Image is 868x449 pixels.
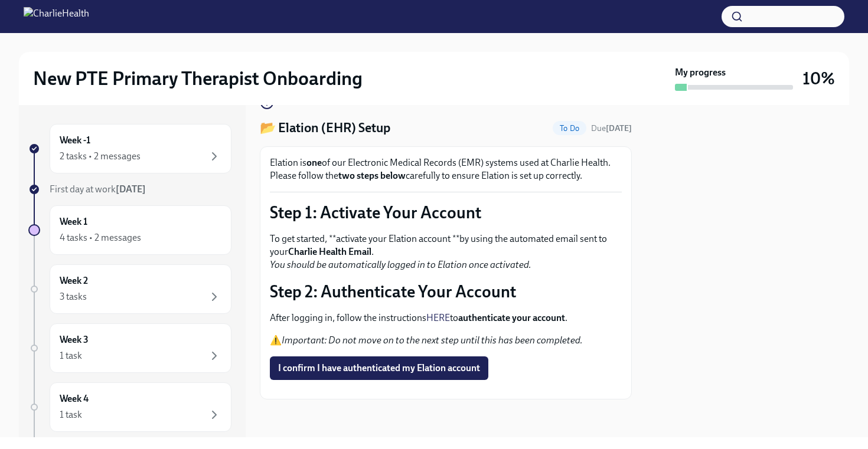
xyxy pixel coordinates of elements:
[24,7,89,26] img: CharlieHealth
[306,157,322,168] strong: one
[270,281,622,302] p: Step 2: Authenticate Your Account
[270,334,622,347] p: ⚠️
[28,323,231,373] a: Week 31 task
[260,119,390,137] h4: 📂 Elation (EHR) Setup
[282,335,583,346] em: Important: Do not move on to the next step until this has been completed.
[60,290,87,303] div: 3 tasks
[28,183,231,196] a: First day at work[DATE]
[426,312,450,323] a: HERE
[50,183,146,195] span: First day at work
[60,215,87,228] h6: Week 1
[553,124,586,133] span: To Do
[28,264,231,314] a: Week 23 tasks
[60,150,141,163] div: 2 tasks • 2 messages
[116,183,146,195] strong: [DATE]
[675,66,726,79] strong: My progress
[60,392,89,405] h6: Week 4
[60,333,89,346] h6: Week 3
[270,312,622,325] p: After logging in, follow the instructions to .
[60,349,82,362] div: 1 task
[60,408,82,421] div: 1 task
[802,68,835,89] h3: 10%
[60,231,141,244] div: 4 tasks • 2 messages
[270,156,622,182] p: Elation is of our Electronic Medical Records (EMR) systems used at Charlie Health. Please follow ...
[270,202,622,223] p: Step 1: Activate Your Account
[270,356,488,380] button: I confirm I have authenticated my Elation account
[591,123,632,133] span: Due
[288,246,371,257] strong: Charlie Health Email
[606,123,632,133] strong: [DATE]
[28,124,231,173] a: Week -12 tasks • 2 messages
[338,170,406,181] strong: two steps below
[60,134,90,147] h6: Week -1
[458,312,565,323] strong: authenticate your account
[60,274,88,287] h6: Week 2
[28,382,231,432] a: Week 41 task
[270,232,622,271] p: To get started, **activate your Elation account **by using the automated email sent to your .
[33,67,363,90] h2: New PTE Primary Therapist Onboarding
[28,205,231,255] a: Week 14 tasks • 2 messages
[270,259,531,270] em: You should be automatically logged in to Elation once activated.
[591,123,632,134] span: October 10th, 2025 10:00
[278,362,480,374] span: I confirm I have authenticated my Elation account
